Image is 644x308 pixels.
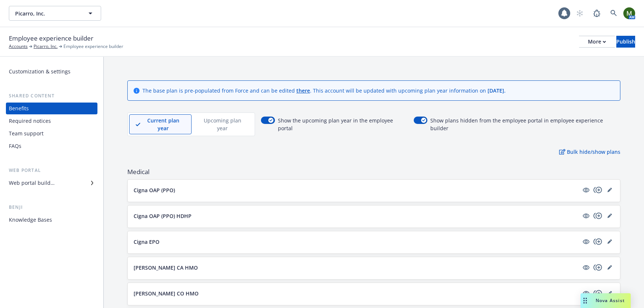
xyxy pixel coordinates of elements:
[134,212,579,220] button: Cigna OAP (PPO) HDHP
[582,237,590,246] a: visible
[6,128,97,139] a: Team support
[430,117,620,132] span: Show plans hidden from the employee portal in employee experience builder
[572,6,587,21] a: Start snowing
[9,103,29,114] div: Benefits
[593,289,602,298] a: copyPlus
[9,6,101,21] button: Picarro, Inc.
[9,177,55,189] div: Web portal builder
[142,87,296,94] span: The base plan is pre-populated from Force and can be edited
[134,290,579,297] button: [PERSON_NAME] CO HMO
[581,293,631,308] button: Nova Assist
[588,36,606,47] div: More
[198,117,247,132] p: Upcoming plan year
[593,211,602,220] a: copyPlus
[605,211,614,220] a: editPencil
[134,238,579,246] button: Cigna EPO
[134,264,579,271] button: [PERSON_NAME] CA HMO
[134,186,175,194] p: Cigna OAP (PPO)
[296,87,310,94] a: there
[9,43,28,50] a: Accounts
[488,87,506,94] span: [DATE] .
[6,177,97,189] a: Web portal builder
[605,186,614,194] a: editPencil
[616,36,635,47] div: Publish
[6,103,97,114] a: Benefits
[582,211,590,220] a: visible
[9,140,21,152] div: FAQs
[6,167,97,174] div: Web portal
[605,237,614,246] a: editPencil
[134,264,198,271] p: [PERSON_NAME] CA HMO
[6,66,97,77] a: Customization & settings
[127,167,620,176] span: Medical
[9,115,51,127] div: Required notices
[134,290,199,297] p: [PERSON_NAME] CO HMO
[579,36,615,48] button: More
[589,6,604,21] a: Report a Bug
[596,297,625,304] span: Nova Assist
[134,186,579,194] button: Cigna OAP (PPO)
[606,6,621,21] a: Search
[593,237,602,246] a: copyPlus
[134,212,192,220] p: Cigna OAP (PPO) HDHP
[6,204,97,211] div: Benji
[582,186,590,194] a: visible
[582,289,590,298] a: visible
[605,289,614,298] a: editPencil
[310,87,488,94] span: . This account will be updated with upcoming plan year information on
[6,140,97,152] a: FAQs
[141,117,185,132] p: Current plan year
[559,148,620,156] p: Bulk hide/show plans
[34,43,58,50] a: Picarro, Inc.
[15,10,79,17] span: Picarro, Inc.
[278,117,408,132] span: Show the upcoming plan year in the employee portal
[6,115,97,127] a: Required notices
[134,238,159,246] p: Cigna EPO
[6,214,97,226] a: Knowledge Bases
[9,128,44,139] div: Team support
[9,34,93,43] span: Employee experience builder
[605,263,614,272] a: editPencil
[63,43,123,50] span: Employee experience builder
[6,92,97,100] div: Shared content
[593,186,602,194] a: copyPlus
[616,36,635,48] button: Publish
[623,7,635,19] img: photo
[9,214,52,226] div: Knowledge Bases
[593,263,602,272] a: copyPlus
[582,263,590,272] a: visible
[9,66,70,77] div: Customization & settings
[581,293,590,308] div: Drag to move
